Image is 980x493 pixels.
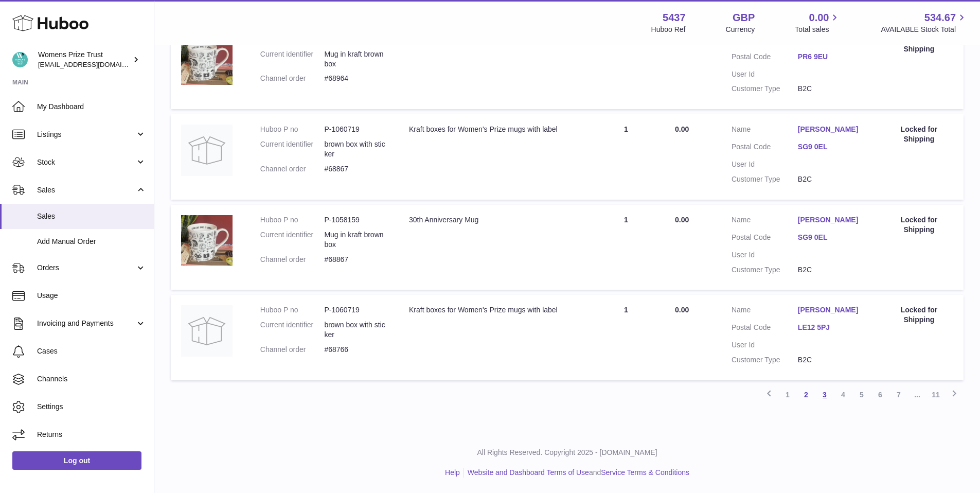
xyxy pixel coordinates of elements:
[324,305,388,315] dd: P-1060719
[37,102,146,112] span: My Dashboard
[798,265,864,275] dd: B2C
[409,215,577,225] div: 30th Anniversary Mug
[163,448,972,457] p: All Rights Reserved. Copyright 2025 - [DOMAIN_NAME]
[324,345,388,355] dd: #68766
[815,385,834,404] a: 3
[798,125,864,134] a: [PERSON_NAME]
[181,34,233,85] img: 54371758011859.jpg
[924,11,956,25] span: 534.67
[795,11,841,34] a: 0.00 Total sales
[38,50,131,69] div: Womens Prize Trust
[181,125,233,176] img: no-photo.jpg
[37,319,135,328] span: Invoicing and Payments
[885,125,953,144] div: Locked for Shipping
[778,385,797,404] a: 1
[663,11,686,25] strong: 5437
[587,24,665,110] td: 1
[260,320,325,340] dt: Current identifier
[587,114,665,200] td: 1
[324,230,388,250] dd: Mug in kraft brown box
[37,346,146,356] span: Cases
[324,139,388,159] dd: brown box with sticker
[260,74,325,83] dt: Channel order
[260,125,325,134] dt: Huboo P no
[881,11,968,34] a: 534.67 AVAILABLE Stock Total
[798,142,864,152] a: SG9 0EL
[733,11,755,25] strong: GBP
[260,305,325,315] dt: Huboo P no
[798,323,864,332] a: LE12 5PJ
[181,215,233,266] img: 54371758011859.jpg
[37,185,135,195] span: Sales
[798,215,864,225] a: [PERSON_NAME]
[926,385,945,404] a: 11
[797,385,815,404] a: 2
[834,385,852,404] a: 4
[908,385,926,404] span: ...
[732,305,798,318] dt: Name
[260,164,325,174] dt: Channel order
[732,340,798,350] dt: User Id
[798,84,864,94] dd: B2C
[809,11,829,25] span: 0.00
[885,305,953,325] div: Locked for Shipping
[732,69,798,79] dt: User Id
[38,60,151,68] span: [EMAIL_ADDRESS][DOMAIN_NAME]
[732,265,798,275] dt: Customer Type
[601,468,689,477] a: Service Terms & Conditions
[732,215,798,227] dt: Name
[889,385,908,404] a: 7
[37,291,146,301] span: Usage
[464,468,689,478] li: and
[260,230,325,250] dt: Current identifier
[732,84,798,94] dt: Customer Type
[12,451,141,470] a: Log out
[798,305,864,315] a: [PERSON_NAME]
[181,305,233,357] img: no-photo.jpg
[37,212,146,221] span: Sales
[798,355,864,365] dd: B2C
[732,174,798,184] dt: Customer Type
[881,25,968,34] span: AVAILABLE Stock Total
[732,142,798,154] dt: Postal Code
[324,320,388,340] dd: brown box with sticker
[675,306,689,314] span: 0.00
[324,74,388,83] dd: #68964
[795,25,841,34] span: Total sales
[732,52,798,64] dt: Postal Code
[260,49,325,69] dt: Current identifier
[324,49,388,69] dd: Mug in kraft brown box
[37,374,146,384] span: Channels
[732,355,798,365] dt: Customer Type
[732,250,798,260] dt: User Id
[587,205,665,290] td: 1
[37,402,146,412] span: Settings
[732,323,798,335] dt: Postal Code
[324,125,388,134] dd: P-1060719
[675,125,689,133] span: 0.00
[409,125,577,134] div: Kraft boxes for Women's Prize mugs with label
[885,215,953,235] div: Locked for Shipping
[324,164,388,174] dd: #68867
[445,468,460,477] a: Help
[852,385,871,404] a: 5
[324,215,388,225] dd: P-1058159
[260,345,325,355] dt: Channel order
[260,215,325,225] dt: Huboo P no
[37,237,146,246] span: Add Manual Order
[37,130,135,139] span: Listings
[871,385,889,404] a: 6
[732,233,798,245] dt: Postal Code
[587,295,665,380] td: 1
[37,263,135,273] span: Orders
[675,216,689,224] span: 0.00
[732,160,798,169] dt: User Id
[726,25,755,34] div: Currency
[409,305,577,315] div: Kraft boxes for Women's Prize mugs with label
[798,233,864,242] a: SG9 0EL
[260,255,325,265] dt: Channel order
[468,468,589,477] a: Website and Dashboard Terms of Use
[37,157,135,167] span: Stock
[37,430,146,439] span: Returns
[732,125,798,137] dt: Name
